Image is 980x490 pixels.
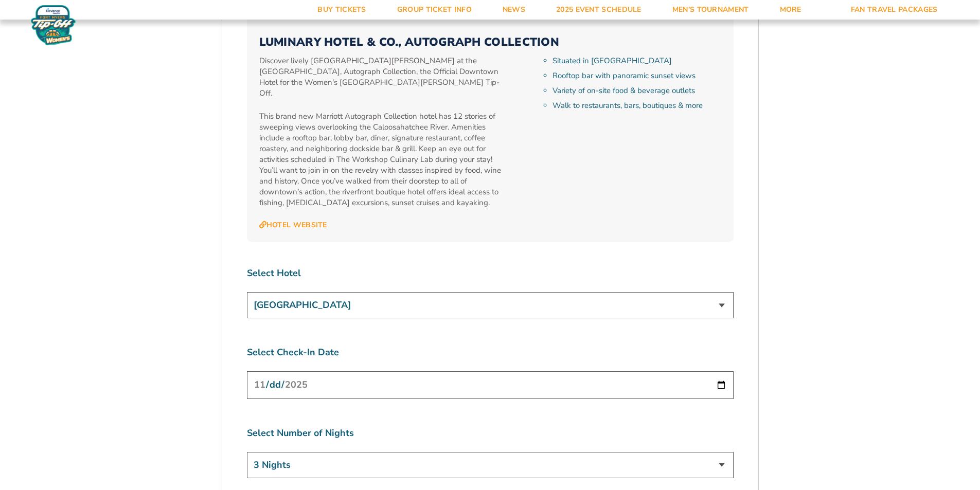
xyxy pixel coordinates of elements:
[31,5,76,45] img: Women's Fort Myers Tip-Off
[259,35,721,49] h3: Luminary Hotel & Co., Autograph Collection
[259,111,506,208] p: This brand new Marriott Autograph Collection hotel has 12 stories of sweeping views overlooking t...
[553,56,721,66] li: Situated in [GEOGRAPHIC_DATA]
[247,267,734,280] label: Select Hotel
[259,56,506,99] p: Discover lively [GEOGRAPHIC_DATA][PERSON_NAME] at the [GEOGRAPHIC_DATA], Autograph Collection, th...
[247,427,734,440] label: Select Number of Nights
[553,85,721,96] li: Variety of on-site food & beverage outlets
[259,221,327,230] a: Hotel Website
[247,346,734,359] label: Select Check-In Date
[553,100,721,111] li: Walk to restaurants, bars, boutiques & more
[553,70,721,81] li: Rooftop bar with panoramic sunset views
